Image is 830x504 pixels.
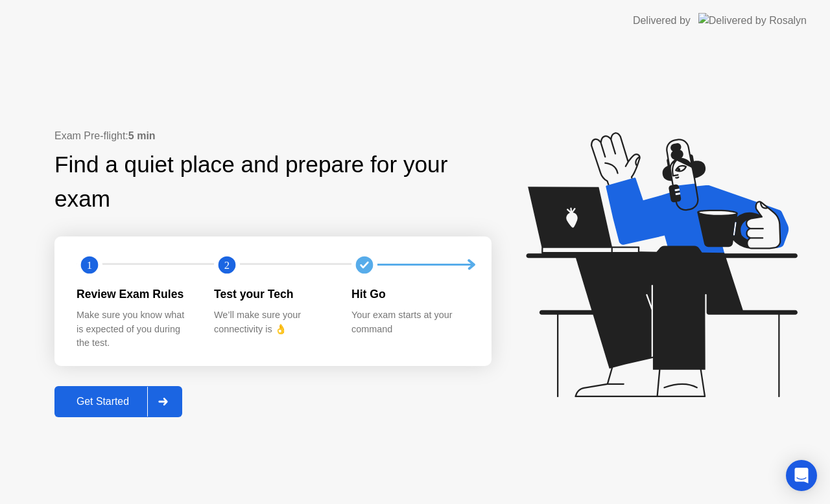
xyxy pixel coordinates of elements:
div: Test your Tech [214,286,331,303]
div: Open Intercom Messenger [786,460,817,491]
div: Get Started [58,396,147,407]
div: Make sure you know what is expected of you during the test. [77,308,193,350]
div: Your exam starts at your command [351,308,468,336]
div: We’ll make sure your connectivity is 👌 [214,308,331,336]
b: 5 min [128,130,156,141]
div: Delivered by [633,13,691,29]
text: 2 [224,258,230,271]
div: Hit Go [351,286,468,303]
div: Review Exam Rules [77,286,193,303]
text: 1 [87,258,92,271]
button: Get Started [54,386,182,417]
div: Find a quiet place and prepare for your exam [54,148,492,216]
div: Exam Pre-flight: [54,128,492,144]
img: Delivered by Rosalyn [698,13,807,28]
